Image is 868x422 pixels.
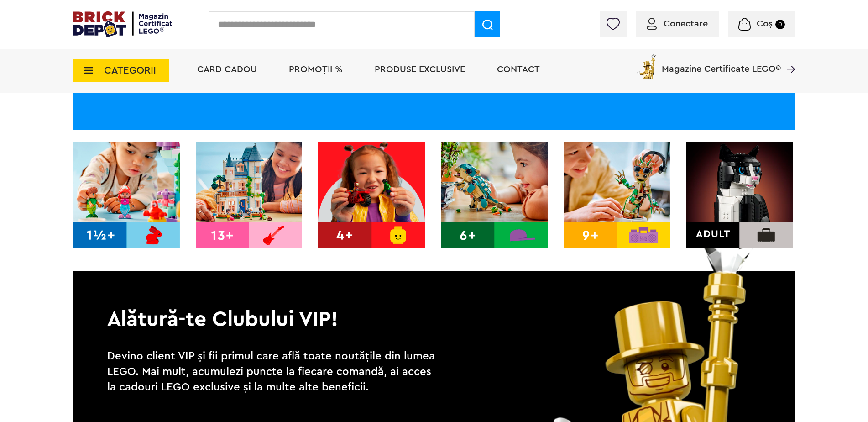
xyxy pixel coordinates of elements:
[775,20,785,29] small: 0
[647,19,708,28] a: Conectare
[197,65,257,74] a: Card Cadou
[662,53,781,74] span: Magazine Certificate LEGO®
[781,53,795,62] a: Magazine Certificate LEGO®
[375,65,465,74] a: Produse exclusive
[107,348,440,395] p: Devino client VIP și fii primul care află toate noutățile din lumea LEGO. Mai mult, acumulezi pun...
[73,271,795,333] p: Alătură-te Clubului VIP!
[664,19,708,28] span: Conectare
[757,19,773,28] span: Coș
[289,65,343,74] a: PROMOȚII %
[104,65,156,75] span: CATEGORII
[497,65,540,74] a: Contact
